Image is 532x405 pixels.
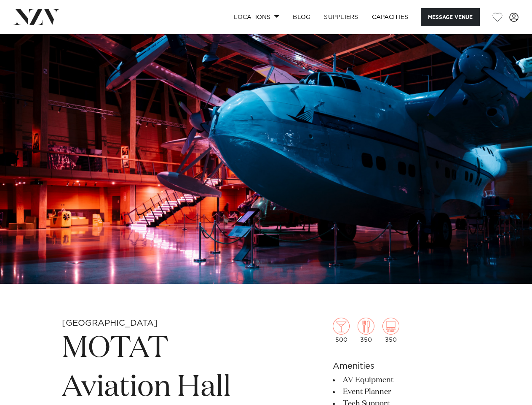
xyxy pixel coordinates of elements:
[317,8,365,26] a: SUPPLIERS
[358,318,374,335] img: dining.png
[382,318,399,335] img: theatre.png
[227,8,286,26] a: Locations
[421,8,480,26] button: Message Venue
[333,374,470,386] li: AV Equipment
[382,318,399,343] div: 350
[365,8,415,26] a: Capacities
[13,9,59,24] img: nzv-logo.png
[333,386,470,398] li: Event Planner
[333,318,350,335] img: cocktail.png
[286,8,317,26] a: BLOG
[358,318,374,343] div: 350
[333,360,470,373] h6: Amenities
[62,319,158,327] small: [GEOGRAPHIC_DATA]
[333,318,350,343] div: 500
